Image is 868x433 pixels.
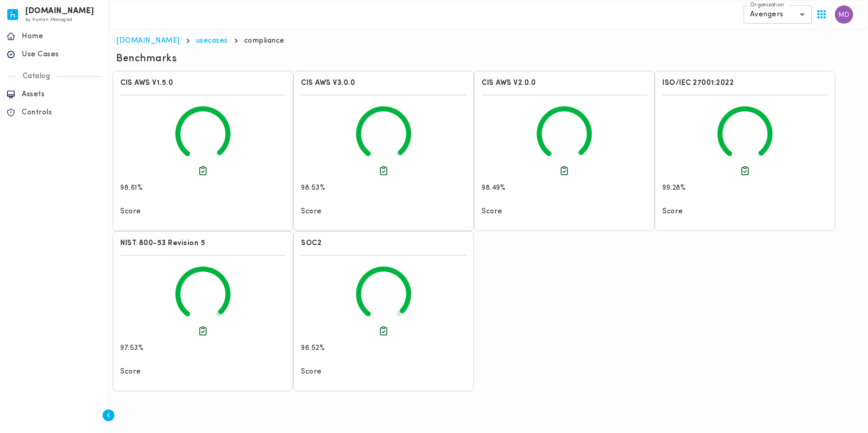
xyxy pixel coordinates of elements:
[244,36,285,45] p: compliance
[120,239,286,248] h6: NIST 800-53 Revision 5
[25,17,72,22] span: by Human Managed
[831,2,857,27] button: User
[835,5,853,24] img: Marc Daniel Jamindang
[301,367,466,376] p: Score
[301,239,466,248] h6: SOC2
[116,36,861,45] nav: breadcrumb
[662,207,828,216] p: Score
[662,183,686,192] p: 99.28%
[120,207,286,216] p: Score
[120,79,286,88] h6: CIS AWS V1.5.0
[22,108,102,117] p: Controls
[120,344,143,353] p: 97.53%
[744,5,812,24] div: Avengers
[301,207,466,216] p: Score
[196,37,228,44] a: usecases
[482,79,647,88] h6: CIS AWS V2.0.0
[25,8,94,15] h6: [DOMAIN_NAME]
[662,79,828,88] h6: ISO/IEC 27001:2022
[301,79,466,88] h6: CIS AWS V3.0.0
[22,90,102,99] p: Assets
[301,183,325,192] p: 98.53%
[482,207,647,216] p: Score
[22,32,102,41] p: Home
[120,367,286,376] p: Score
[22,50,102,59] p: Use Cases
[120,183,143,192] p: 98.61%
[116,53,177,65] h5: Benchmarks
[7,9,18,20] img: invicta.io
[482,183,505,192] p: 98.49%
[16,72,57,81] p: Catalog
[301,344,325,353] p: 96.52%
[116,37,180,44] a: [DOMAIN_NAME]
[750,1,784,9] label: Organization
